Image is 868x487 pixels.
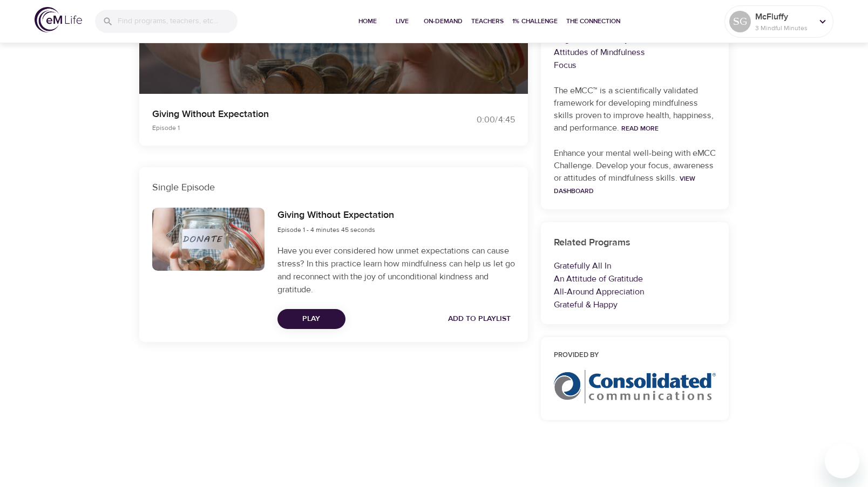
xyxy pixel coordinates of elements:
[554,273,643,284] a: An Attitude of Gratitude
[444,309,515,329] button: Add to Playlist
[554,260,611,271] a: Gratefully All In
[286,312,337,326] span: Play
[277,208,394,223] h6: Giving Without Expectation
[118,10,238,33] input: Find programs, teachers, etc...
[554,370,716,403] img: CCI%20logo_rgb_hr.jpg
[35,7,82,32] img: logo
[554,350,716,361] h6: Provided by
[755,23,812,33] p: 3 Mindful Minutes
[554,147,716,197] p: Enhance your mental well-being with eMCC Challenge. Develop your focus, awareness or attitudes of...
[389,16,415,27] span: Live
[755,10,812,23] p: McFluffy
[554,235,716,251] h6: Related Programs
[621,124,659,133] a: Read More
[825,444,859,478] iframe: Button to launch messaging window
[152,123,421,133] p: Episode 1
[152,107,421,121] p: Giving Without Expectation
[471,16,504,27] span: Teachers
[512,16,558,27] span: 1% Challenge
[554,85,716,134] p: The eMCC™ is a scientifically validated framework for developing mindfulness skills proven to imp...
[277,309,345,329] button: Play
[554,59,716,72] p: Focus
[554,46,716,59] p: Attitudes of Mindfulness
[729,11,751,32] div: SG
[554,299,618,310] a: Grateful & Happy
[277,225,375,234] span: Episode 1 - 4 minutes 45 seconds
[152,180,515,195] p: Single Episode
[566,16,620,27] span: The Connection
[277,244,515,296] p: Have you ever considered how unmet expectations can cause stress? In this practice learn how mind...
[554,174,695,195] a: View Dashboard
[434,114,515,126] div: 0:00 / 4:45
[448,312,511,326] span: Add to Playlist
[554,286,644,297] a: All-Around Appreciation
[355,16,381,27] span: Home
[424,16,463,27] span: On-Demand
